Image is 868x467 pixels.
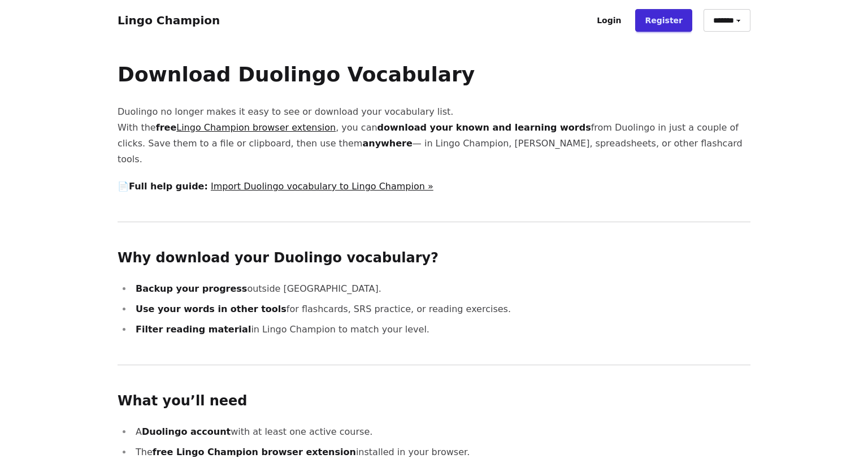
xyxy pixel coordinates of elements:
[136,324,251,335] strong: Filter reading material
[362,138,412,149] strong: anywhere
[132,424,750,440] li: A with at least one active course.
[176,122,336,133] a: Lingo Champion browser extension
[132,444,750,460] li: The installed in your browser.
[129,181,208,192] strong: Full help guide:
[211,181,433,192] a: Import Duolingo vocabulary to Lingo Champion »
[136,304,287,314] strong: Use your words in other tools
[118,179,750,194] p: 📄
[136,283,247,294] strong: Backup your progress
[142,426,231,437] strong: Duolingo account
[156,122,336,133] strong: free
[118,63,750,86] h1: Download Duolingo Vocabulary
[153,447,356,457] strong: free Lingo Champion browser extension
[635,9,692,32] a: Register
[118,392,750,410] h2: What you’ll need
[118,104,750,167] p: Duolingo no longer makes it easy to see or download your vocabulary list. With the , you can from...
[118,249,750,267] h2: Why download your Duolingo vocabulary?
[118,14,220,27] a: Lingo Champion
[132,301,750,317] li: for flashcards, SRS practice, or reading exercises.
[587,9,631,32] a: Login
[132,322,750,338] li: in Lingo Champion to match your level.
[132,281,750,297] li: outside [GEOGRAPHIC_DATA].
[377,122,591,133] strong: download your known and learning words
